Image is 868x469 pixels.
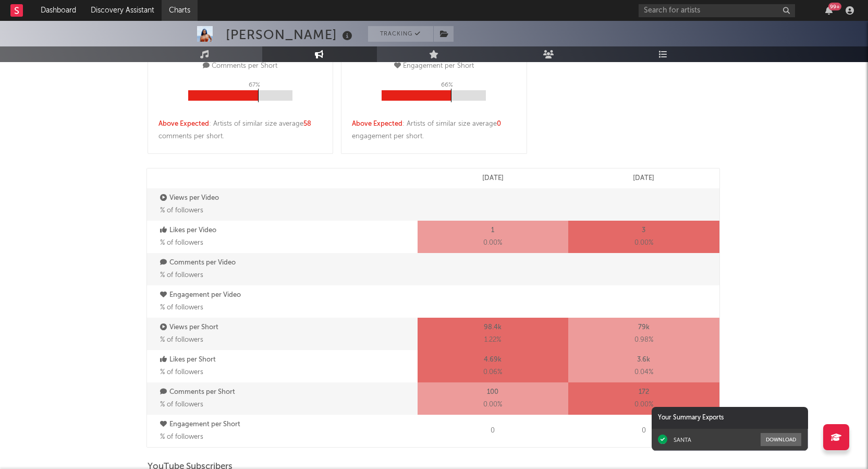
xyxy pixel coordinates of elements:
[160,224,415,237] p: Likes per Video
[160,272,203,279] span: % of followers
[160,321,415,334] p: Views per Short
[483,366,502,379] span: 0.06 %
[418,415,568,447] div: 0
[484,321,502,334] p: 98.4k
[368,26,433,42] button: Tracking
[634,237,653,249] span: 0.00 %
[160,304,203,311] span: % of followers
[639,4,795,17] input: Search for artists
[160,401,203,408] span: % of followers
[634,399,653,411] span: 0.00 %
[483,399,502,411] span: 0.00 %
[484,334,501,346] span: 1.22 %
[160,369,203,376] span: % of followers
[394,60,474,73] div: Engagement per Short
[652,407,808,429] div: Your Summary Exports
[160,434,203,440] span: % of followers
[497,121,501,127] span: 0
[634,366,653,379] span: 0.04 %
[568,415,719,447] div: 0
[160,336,203,343] span: % of followers
[249,79,260,91] p: 67 %
[761,433,801,446] button: Download
[158,121,209,127] span: Above Expected
[160,192,415,205] p: Views per Video
[491,224,494,237] p: 1
[160,207,203,214] span: % of followers
[484,354,502,366] p: 4.69k
[160,257,415,269] p: Comments per Video
[642,224,645,237] p: 3
[828,3,841,10] div: 99 +
[352,121,402,127] span: Above Expected
[633,172,654,185] p: [DATE]
[634,334,653,346] span: 0.98 %
[639,386,649,399] p: 172
[825,6,833,15] button: 99+
[160,386,415,399] p: Comments per Short
[638,321,650,334] p: 79k
[160,418,415,431] p: Engagement per Short
[160,289,415,302] p: Engagement per Video
[352,118,516,143] div: : Artists of similar size average engagement per short .
[441,79,453,91] p: 66 %
[203,60,277,73] div: Comments per Short
[483,237,502,249] span: 0.00 %
[487,386,498,399] p: 100
[482,172,504,185] p: [DATE]
[226,26,355,43] div: [PERSON_NAME]
[303,121,311,127] span: 58
[674,436,691,443] div: SANTA
[160,239,203,246] span: % of followers
[637,354,650,366] p: 3.6k
[160,354,415,366] p: Likes per Short
[158,118,323,143] div: : Artists of similar size average comments per short .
